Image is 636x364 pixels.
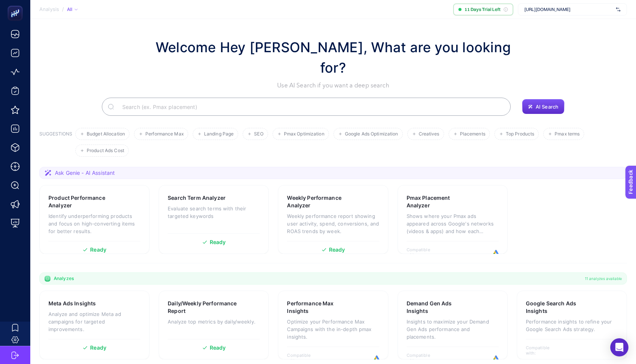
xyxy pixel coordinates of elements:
h3: Daily/Weekly Performance Report [168,300,237,315]
span: Ready [210,345,226,350]
a: Weekly Performance AnalyzerWeekly performance report showing user activity, spend, conversions, a... [278,185,388,254]
span: Analyzes [54,275,74,282]
div: All [67,6,78,12]
span: Compatible with: [287,353,321,363]
button: AI Search [522,99,564,114]
span: Top Products [506,131,534,137]
span: Product Ads Cost [87,148,124,154]
p: Shows where your Pmax ads appeared across Google's networks (videos & apps) and how each placemen... [407,212,499,235]
input: Search [116,96,505,117]
h3: Pmax Placement Analyzer [407,194,474,209]
h3: Demand Gen Ads Insights [407,300,474,315]
h3: Weekly Performance Analyzer [287,194,355,209]
span: Pmax Optimization [284,131,324,137]
span: Placements [460,131,485,137]
a: Meta Ads InsightsAnalyze and optimize Meta ad campaigns for targeted improvements.Ready [39,291,150,359]
span: Ready [90,247,106,252]
p: Weekly performance report showing user activity, spend, conversions, and ROAS trends by week. [287,212,379,235]
a: Google Search Ads InsightsPerformance insights to refine your Google Search Ads strategy.Compatib... [517,291,627,359]
span: Landing Page [204,131,234,137]
h3: Search Term Analyzer [168,194,226,202]
img: svg%3e [616,6,620,13]
div: Open Intercom Messenger [610,338,628,356]
a: Search Term AnalyzerEvaluate search terms with their targeted keywordsReady [159,185,269,254]
span: Ask Genie - AI Assistant [55,169,115,177]
h3: Performance Max Insights [287,300,355,315]
p: Identify underperforming products and focus on high-converting items for better results. [48,212,140,235]
span: Budget Allocation [87,131,125,137]
span: Ready [90,345,106,350]
p: Analyze and optimize Meta ad campaigns for targeted improvements. [48,310,140,333]
a: Product Performance AnalyzerIdentify underperforming products and focus on high-converting items ... [39,185,150,254]
p: Analyze top metrics by daily/weekly. [168,318,260,325]
span: Google Ads Optimization [345,131,398,137]
span: Feedback [5,2,29,8]
a: Pmax Placement AnalyzerShows where your Pmax ads appeared across Google's networks (videos & apps... [397,185,508,254]
h3: Product Performance Analyzer [48,194,117,209]
span: AI Search [536,104,558,110]
span: / [62,6,64,12]
p: Use AI Search if you want a deep search [148,81,519,90]
span: 11 analyzes available [585,275,622,282]
span: Performance Max [145,131,184,137]
span: Compatible with: [407,247,441,258]
span: Analysis [39,6,59,12]
span: Compatible with: [526,345,560,356]
span: 11 Days Trial Left [465,6,500,12]
span: SEO [254,131,263,137]
p: Insights to maximize your Demand Gen Ads performance and placements. [407,318,499,341]
h3: Meta Ads Insights [48,300,96,307]
span: Compatible with: [407,353,441,363]
span: Ready [329,247,345,252]
span: Creatives [419,131,440,137]
a: Daily/Weekly Performance ReportAnalyze top metrics by daily/weekly.Ready [159,291,269,359]
a: Demand Gen Ads InsightsInsights to maximize your Demand Gen Ads performance and placements.Compat... [397,291,508,359]
span: Pmax terms [555,131,580,137]
span: [URL][DOMAIN_NAME] [524,6,613,12]
p: Evaluate search terms with their targeted keywords [168,205,260,220]
p: Performance insights to refine your Google Search Ads strategy. [526,318,618,333]
h3: Google Search Ads Insights [526,300,594,315]
span: Ready [210,240,226,245]
p: Optimize your Performance Max Campaigns with the in-depth pmax insights. [287,318,379,341]
h1: Welcome Hey [PERSON_NAME], What are you looking for? [148,37,519,78]
h3: SUGGESTIONS [39,131,72,157]
a: Performance Max InsightsOptimize your Performance Max Campaigns with the in-depth pmax insights.C... [278,291,388,359]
